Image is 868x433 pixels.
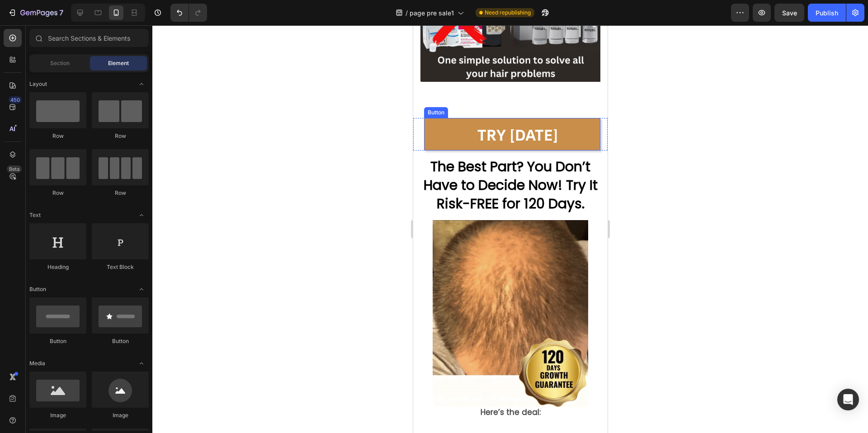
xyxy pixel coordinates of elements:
[92,132,149,140] div: Row
[29,359,45,367] span: Media
[29,337,86,345] div: Button
[485,9,531,17] span: Need republishing
[837,389,859,410] div: Open Intercom Messenger
[808,4,846,22] button: Publish
[92,337,149,345] div: Button
[7,165,22,173] div: Beta
[92,189,149,197] div: Row
[29,80,47,88] span: Layout
[9,96,22,104] div: 450
[170,4,207,22] div: Undo/Redo
[413,25,608,433] iframe: Design area
[134,208,149,222] span: Toggle open
[92,411,149,419] div: Image
[134,282,149,297] span: Toggle open
[29,29,149,47] input: Search Sections & Elements
[134,356,149,371] span: Toggle open
[410,8,454,18] span: page pre sale1
[92,263,149,271] div: Text Block
[29,285,46,293] span: Button
[108,59,129,67] span: Element
[50,59,70,67] span: Section
[29,132,86,140] div: Row
[29,411,86,419] div: Image
[29,189,86,197] div: Row
[782,9,797,17] span: Save
[774,4,804,22] button: Save
[59,7,63,18] p: 7
[4,4,67,22] button: 7
[29,211,41,219] span: Text
[406,8,408,18] span: /
[134,77,149,91] span: Toggle open
[816,8,838,18] div: Publish
[29,263,86,271] div: Heading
